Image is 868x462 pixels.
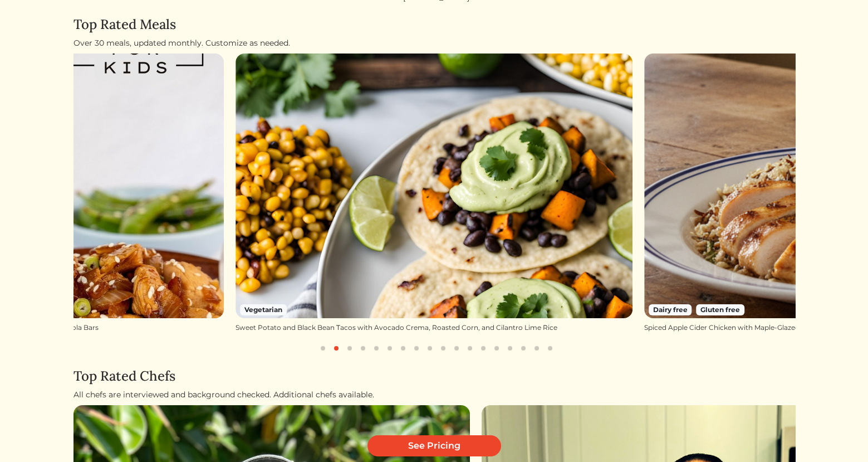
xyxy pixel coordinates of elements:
[73,389,795,401] div: All chefs are interviewed and background checked. Additional chefs available.
[73,37,795,49] div: Over 30 meals, updated monthly. Customize as needed.
[240,304,287,315] span: Vegetarian
[236,54,632,318] img: Sweet Potato and Black Bean Tacos with Avocado Crema, Roasted Corn, and Cilantro Lime Rice
[649,304,692,315] span: Dairy free
[367,435,501,456] a: See Pricing
[236,323,632,333] div: Sweet Potato and Black Bean Tacos with Avocado Crema, Roasted Corn, and Cilantro Lime Rice
[696,304,744,315] span: Gluten free
[73,17,795,33] h4: Top Rated Meals
[73,368,795,385] h4: Top Rated Chefs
